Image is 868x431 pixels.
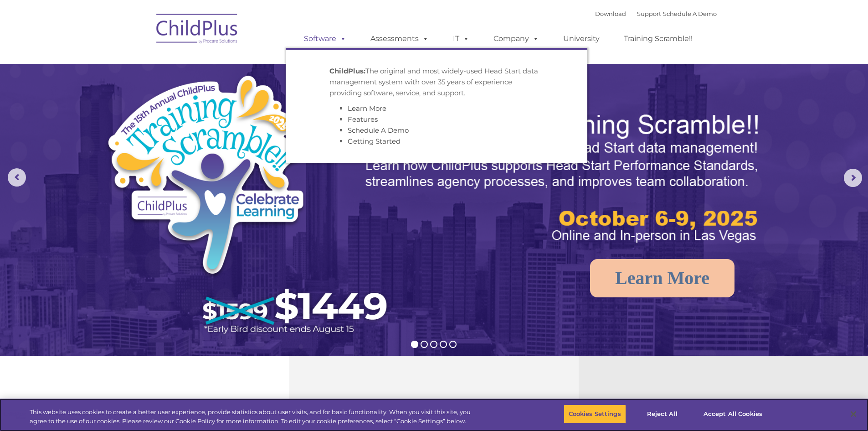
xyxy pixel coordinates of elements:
[329,67,365,75] strong: ChildPlus:
[484,30,548,48] a: Company
[634,405,691,424] button: Reject All
[554,30,609,48] a: University
[663,10,717,17] a: Schedule A Demo
[590,259,734,297] a: Learn More
[127,60,154,67] span: Last name
[699,405,767,424] button: Accept All Cookies
[348,137,401,145] a: Getting Started
[361,30,438,48] a: Assessments
[615,30,702,48] a: Training Scramble!!
[637,10,661,17] a: Support
[348,126,409,135] a: Schedule A Demo
[329,66,544,99] p: The original and most widely-used Head Start data management system with over 35 years of experie...
[843,404,863,424] button: Close
[595,10,626,17] a: Download
[595,10,717,17] font: |
[295,30,355,48] a: Software
[127,98,165,104] span: Phone number
[444,30,478,48] a: IT
[348,104,386,113] a: Learn More
[30,408,478,426] div: This website uses cookies to create a better user experience, provide statistics about user visit...
[348,115,378,124] a: Features
[152,7,243,53] img: ChildPlus by Procare Solutions
[564,405,626,424] button: Cookies Settings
